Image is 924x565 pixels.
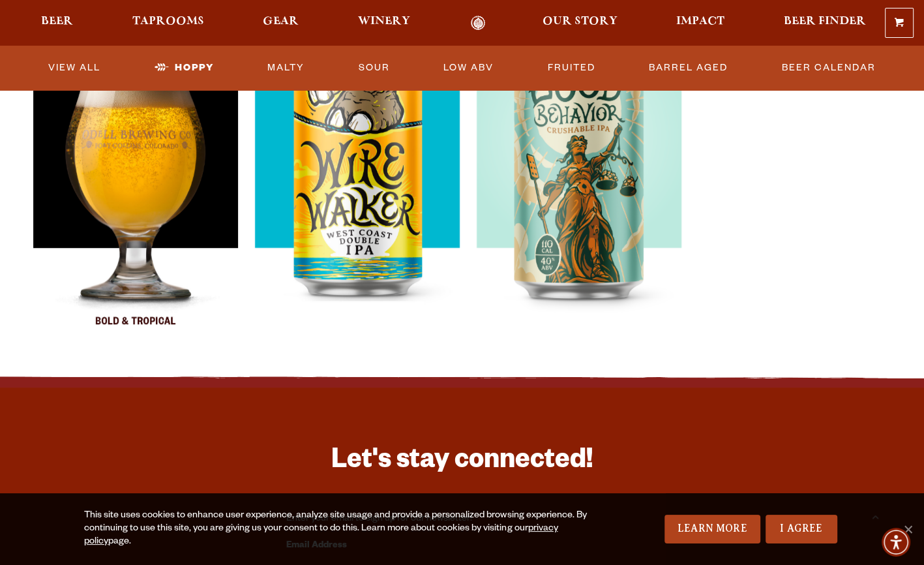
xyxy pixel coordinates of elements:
[438,53,499,83] a: Low ABV
[33,16,82,31] a: Beer
[775,16,874,31] a: Beer Finder
[784,16,866,27] span: Beer Finder
[766,515,837,543] a: I Agree
[286,444,638,482] h3: Let's stay connected!
[664,515,760,543] a: Learn More
[644,53,733,83] a: Barrel Aged
[132,16,204,27] span: Taprooms
[668,16,733,31] a: Impact
[255,23,460,350] img: Wire Walker
[350,16,419,31] a: Winery
[676,16,724,27] span: Impact
[353,53,395,83] a: Sour
[84,510,599,549] div: This site uses cookies to enhance user experience, analyze site usage and provide a personalized ...
[477,23,681,350] img: Good Behavior
[882,528,910,557] div: Accessibility Menu
[534,16,626,31] a: Our Story
[453,16,502,31] a: Odell Home
[43,53,106,83] a: View All
[41,16,73,27] span: Beer
[262,53,310,83] a: Malty
[263,16,299,27] span: Gear
[254,16,307,31] a: Gear
[777,53,881,83] a: Beer Calendar
[543,53,601,83] a: Fruited
[543,16,618,27] span: Our Story
[33,23,238,350] img: Myrcenary
[124,16,213,31] a: Taprooms
[149,53,219,83] a: Hoppy
[358,16,410,27] span: Winery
